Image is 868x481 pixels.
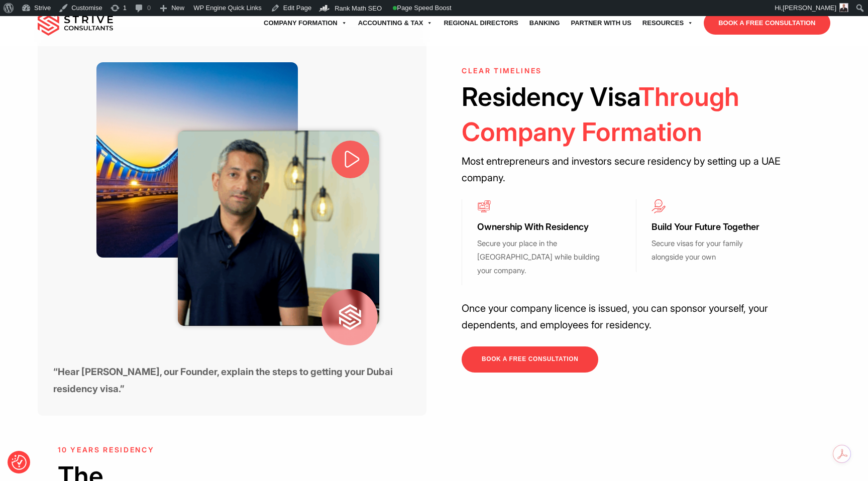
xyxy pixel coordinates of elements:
p: Secure your place in the [GEOGRAPHIC_DATA] while building your company. [477,237,601,277]
strong: “Hear [PERSON_NAME], our Founder, explain the steps to getting your Dubai residency visa.” [53,366,393,395]
a: BOOK A FREE CONSULTATION [462,346,598,372]
p: Most entrepreneurs and investors secure residency by setting up a UAE company. [462,153,810,186]
img: main-logo.svg [38,11,113,36]
a: Partner with Us [565,9,636,37]
img: Revisit consent button [12,455,27,470]
a: Company Formation [258,9,353,37]
h6: 10 Years Residency [58,446,406,454]
button: Consent Preferences [12,455,27,470]
a: Resources [637,9,699,37]
h2: Residency Visa [462,79,810,149]
h3: Ownership With Residency [477,221,601,233]
p: Secure visas for your family alongside your own [652,237,775,264]
a: Regional Directors [438,9,523,37]
h6: Clear Timelines [462,67,810,75]
p: Once your company licence is issued, you can sponsor yourself, your dependents, and employees for... [462,300,810,333]
h3: Build Your Future Together [652,221,775,233]
img: strive logo [321,289,378,345]
span: Through Company Formation [462,81,739,147]
a: Accounting & Tax [353,9,439,37]
a: BOOK A FREE CONSULTATION [704,12,830,35]
span: Rank Math SEO [335,5,382,12]
span: [PERSON_NAME] [783,4,836,12]
a: Banking [524,9,566,37]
